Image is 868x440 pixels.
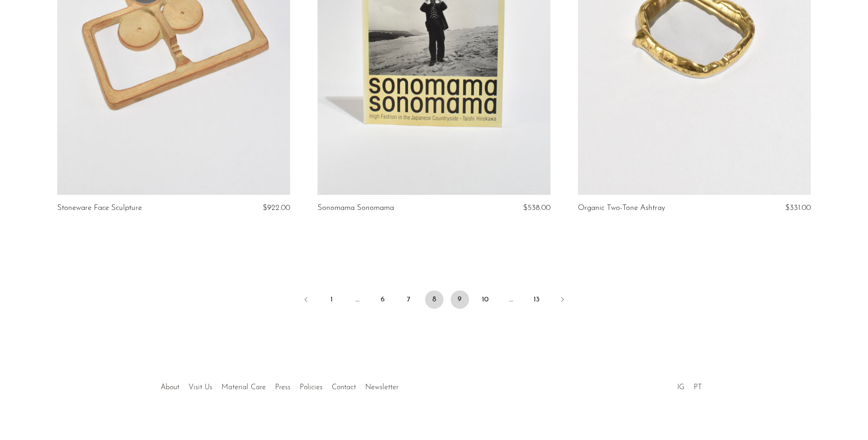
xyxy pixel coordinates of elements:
[528,290,546,309] a: 13
[451,290,469,309] a: 9
[275,384,291,391] a: Press
[578,204,665,212] a: Organic Two-Tone Ashtray
[523,204,550,212] span: $538.00
[156,376,403,394] ul: Quick links
[189,384,212,391] a: Visit Us
[673,376,706,394] ul: Social Medias
[374,290,392,309] a: 6
[57,204,142,212] a: Stoneware Face Sculpture
[502,290,520,309] span: …
[297,290,315,311] a: Previous
[221,384,266,391] a: Material Care
[785,204,811,212] span: $331.00
[161,384,179,391] a: About
[318,204,394,212] a: Sonomama Sonomama
[332,384,356,391] a: Contact
[348,290,367,309] span: …
[323,290,341,309] a: 1
[425,290,443,309] span: 8
[677,384,685,391] a: IG
[399,290,418,309] a: 7
[300,384,323,391] a: Policies
[694,384,702,391] a: PT
[553,290,571,311] a: Next
[476,290,495,309] a: 10
[263,204,290,212] span: $922.00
